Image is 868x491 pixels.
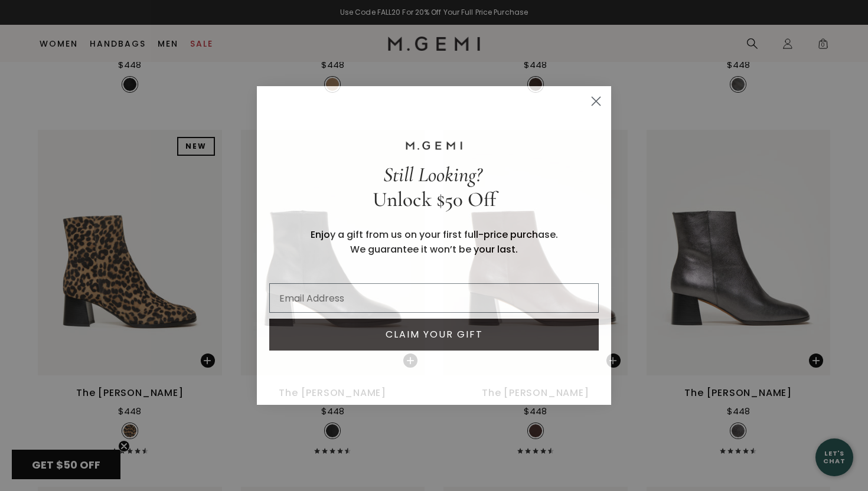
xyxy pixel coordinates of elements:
[269,283,599,313] input: Email Address
[586,91,606,112] button: Close dialog
[404,140,464,151] img: M.GEMI
[311,228,558,256] span: Enjoy a gift from us on your first full-price purchase. We guarantee it won’t be your last.
[269,319,599,351] button: CLAIM YOUR GIFT
[383,162,482,187] span: Still Looking?
[373,187,496,212] span: Unlock $50 Off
